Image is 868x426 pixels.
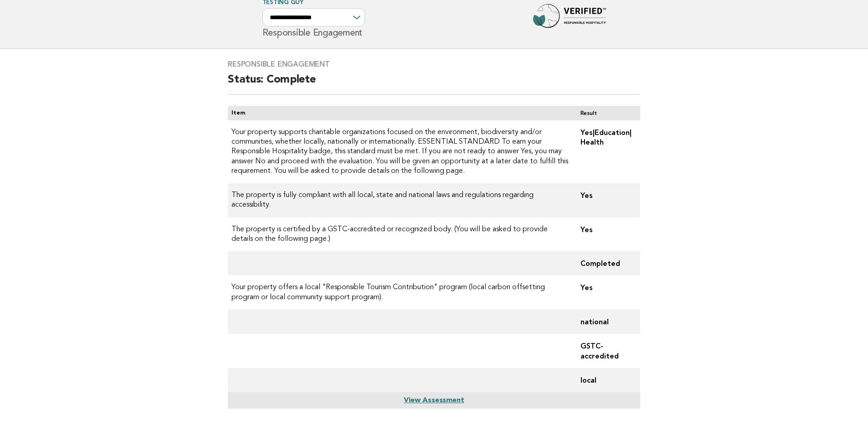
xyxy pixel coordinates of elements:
[228,120,573,183] td: Your property supports charitable organizations focused on the environment, biodiversity and/or c...
[228,218,573,252] td: The property is certified by a GSTC-accredited or recognized body. (You will be asked to provide ...
[228,73,640,95] h2: Status: Complete
[228,275,573,310] td: Your property offers a local "Responsible Tourism Contribution" program (local carbon offsetting ...
[228,106,573,120] th: Item
[573,310,640,334] td: national
[573,334,640,368] td: GSTC-accredited
[573,106,640,120] th: Result
[228,60,640,69] h3: Responsible Engagement
[573,183,640,218] td: Yes
[573,120,640,183] td: Yes|Education| Health
[573,251,640,275] td: Completed
[533,4,606,33] img: Forbes Travel Guide
[228,183,573,218] td: The property is fully compliant with all local, state and national laws and regulations regarding...
[573,368,640,392] td: local
[573,218,640,252] td: Yes
[404,397,464,404] a: View Assessment
[573,275,640,310] td: Yes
